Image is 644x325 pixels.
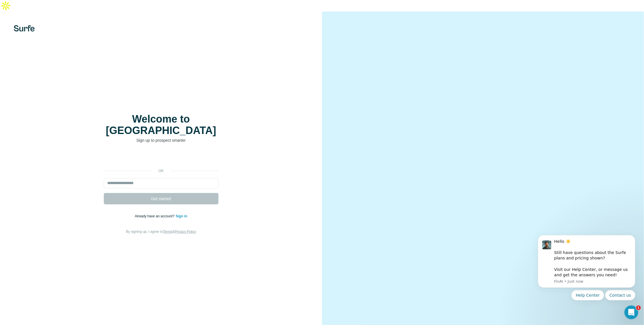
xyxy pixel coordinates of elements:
img: Surfe's logo [14,25,35,31]
span: Already have an account? [135,214,176,218]
iframe: Intercom live chat [625,306,638,319]
iframe: Sign in with Google Button [101,152,221,164]
iframe: Intercom notifications message [529,226,644,310]
p: Sign up to prospect smarter [104,137,218,143]
span: By signing up, I agree to & [126,230,196,234]
a: Sign in [176,214,187,218]
span: 1 [636,306,641,310]
a: Privacy Policy [175,230,196,234]
h1: Welcome to [GEOGRAPHIC_DATA] [104,113,218,136]
p: or [152,168,170,174]
a: Terms [163,230,173,234]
